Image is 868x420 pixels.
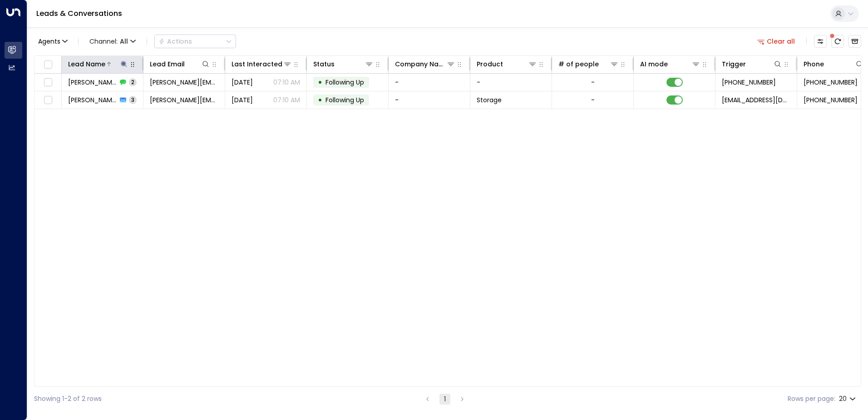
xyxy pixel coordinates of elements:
span: Toggle select all [42,59,54,70]
p: 07:10 AM [273,95,300,105]
div: Phone [804,59,864,70]
button: Archived Leads [848,35,861,48]
a: Leads & Conversations [36,8,122,19]
span: Following Up [325,95,364,105]
div: Product [477,59,537,70]
td: - [389,91,470,109]
span: Oct 02, 2025 [232,95,253,105]
div: Product [477,59,503,70]
button: page 1 [439,394,450,405]
span: Following Up [325,78,364,87]
div: Actions [158,37,192,45]
td: - [389,74,470,91]
div: Last Interacted [232,59,292,70]
div: - [591,78,595,87]
div: 20 [839,392,858,405]
div: Showing 1-2 of 2 rows [34,394,102,404]
span: 2 [129,78,137,86]
div: Button group with a nested menu [154,35,236,48]
div: Status [313,59,374,70]
div: Lead Name [68,59,105,70]
span: All [120,38,128,45]
button: Channel:All [86,35,139,48]
div: Trigger [722,59,746,70]
div: # of people [558,59,599,70]
button: Customize [814,35,827,48]
span: +447340489158 [804,95,858,105]
div: Company Name [395,59,446,70]
span: 3 [129,96,137,104]
div: Status [313,59,335,70]
span: +447340489158 [804,78,858,87]
span: Channel: [86,35,139,48]
div: # of people [558,59,619,70]
div: • [318,75,322,90]
div: Last Interacted [232,59,282,70]
div: Lead Email [150,59,185,70]
nav: pagination navigation [422,393,468,405]
td: - [470,74,552,91]
span: +447340489158 [722,78,776,87]
div: Lead Email [150,59,210,70]
div: Lead Name [68,59,128,70]
span: ivan@homesinahurry.co.uk [150,95,218,105]
span: Toggle select row [42,95,54,106]
p: 07:10 AM [273,78,300,87]
div: Phone [804,59,824,70]
span: leads@space-station.co.uk [722,95,790,105]
button: Actions [154,35,236,48]
button: Agents [34,35,71,48]
span: Ivan Young [68,95,117,105]
div: - [591,95,595,105]
label: Rows per page: [788,394,835,404]
span: ivan@homesinahurry.co.uk [150,78,218,87]
span: Oct 04, 2025 [232,78,253,87]
span: There are new threads available. Refresh the grid to view the latest updates. [831,35,844,48]
div: Trigger [722,59,782,70]
span: Storage [477,95,502,105]
button: Clear all [754,35,799,48]
span: Toggle select row [42,77,54,88]
span: Ivan Young [68,78,117,87]
div: AI mode [640,59,700,70]
div: AI mode [640,59,668,70]
div: Company Name [395,59,455,70]
div: • [318,92,322,108]
span: Agents [38,38,60,45]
